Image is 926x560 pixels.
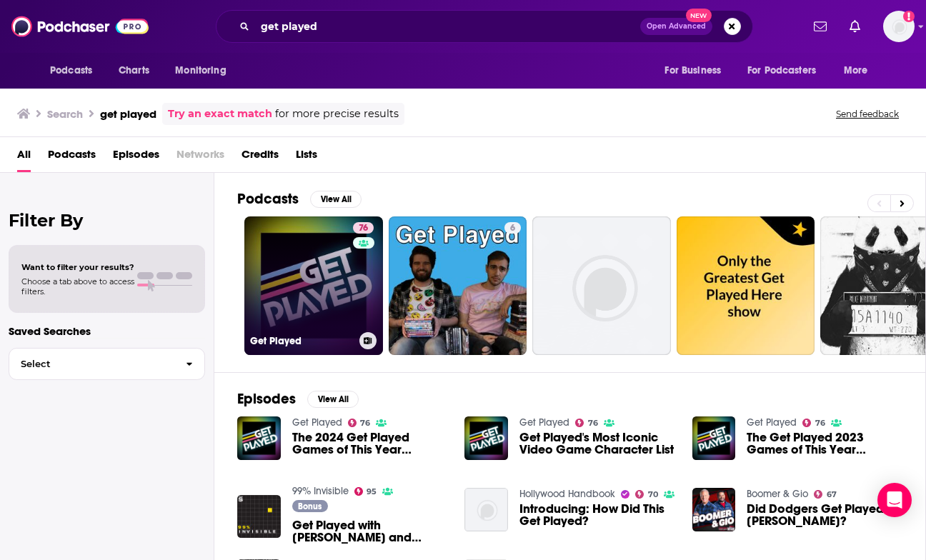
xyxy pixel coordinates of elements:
[844,61,868,81] span: More
[237,495,281,539] img: Get Played with Roman Mars and Ben Brock Johnson
[903,11,915,22] svg: Add a profile image
[464,416,508,460] img: Get Played's Most Iconic Video Game Character List
[9,348,205,380] button: Select
[360,420,370,426] span: 76
[168,106,272,122] a: Try an exact match
[814,490,837,499] a: 67
[367,489,377,495] span: 95
[296,143,317,172] a: Lists
[242,143,279,172] a: Credits
[237,190,362,208] a: PodcastsView All
[747,488,808,500] a: Boomer & Gio
[348,419,371,427] a: 76
[237,190,299,208] h2: Podcasts
[255,15,640,38] input: Search podcasts, credits, & more...
[216,10,753,43] div: Search podcasts, credits, & more...
[510,221,515,236] span: 6
[119,61,149,81] span: Charts
[21,276,134,296] span: Choose a tab above to access filters.
[9,210,205,231] h2: Filter By
[237,390,296,408] h2: Episodes
[692,416,736,460] img: The Get Played 2023 Games of This Year Awards
[519,503,675,527] a: Introducing: How Did This Get Played?
[292,416,342,429] a: Get Played
[877,483,912,517] div: Open Intercom Messenger
[359,221,368,236] span: 76
[113,143,159,172] a: Episodes
[237,390,359,408] a: EpisodesView All
[519,431,675,456] a: Get Played's Most Iconic Video Game Character List
[298,502,322,511] span: Bonus
[464,488,508,531] a: Introducing: How Did This Get Played?
[307,391,359,408] button: View All
[504,222,521,234] a: 6
[738,57,837,84] button: open menu
[883,11,915,42] span: Logged in as gbrussel
[648,491,658,498] span: 70
[353,222,374,234] a: 76
[250,335,354,347] h3: Get Played
[815,420,825,426] span: 76
[575,419,598,427] a: 76
[664,61,721,81] span: For Business
[100,107,156,121] h3: get played
[292,519,448,544] span: Get Played with [PERSON_NAME] and [PERSON_NAME] [PERSON_NAME]
[747,416,797,429] a: Get Played
[11,13,149,40] img: Podchaser - Follow, Share and Rate Podcasts
[747,503,902,527] a: Did Dodgers Get Played By Ohtani?
[165,57,244,84] button: open menu
[17,143,31,172] a: All
[747,503,902,527] span: Did Dodgers Get Played By [PERSON_NAME]?
[747,431,902,456] a: The Get Played 2023 Games of This Year Awards
[832,108,903,120] button: Send feedback
[588,420,598,426] span: 76
[237,416,281,460] a: The 2024 Get Played Games of This Year Awards
[802,419,825,427] a: 76
[883,11,915,42] img: User Profile
[519,416,569,429] a: Get Played
[9,324,205,338] p: Saved Searches
[40,57,111,84] button: open menu
[275,106,399,122] span: for more precise results
[747,61,816,81] span: For Podcasters
[48,143,96,172] a: Podcasts
[654,57,739,84] button: open menu
[47,107,83,121] h3: Search
[175,61,226,81] span: Monitoring
[519,488,615,500] a: Hollywood Handbook
[292,485,349,497] a: 99% Invisible
[9,359,174,369] span: Select
[827,491,837,498] span: 67
[292,519,448,544] a: Get Played with Roman Mars and Ben Brock Johnson
[640,18,712,35] button: Open AdvancedNew
[389,216,527,355] a: 6
[834,57,886,84] button: open menu
[686,9,712,22] span: New
[244,216,383,355] a: 76Get Played
[50,61,92,81] span: Podcasts
[21,262,134,272] span: Want to filter your results?
[176,143,224,172] span: Networks
[310,191,362,208] button: View All
[692,488,736,531] img: Did Dodgers Get Played By Ohtani?
[844,14,866,39] a: Show notifications dropdown
[647,23,706,30] span: Open Advanced
[109,57,158,84] a: Charts
[354,487,377,496] a: 95
[883,11,915,42] button: Show profile menu
[808,14,832,39] a: Show notifications dropdown
[292,431,448,456] a: The 2024 Get Played Games of This Year Awards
